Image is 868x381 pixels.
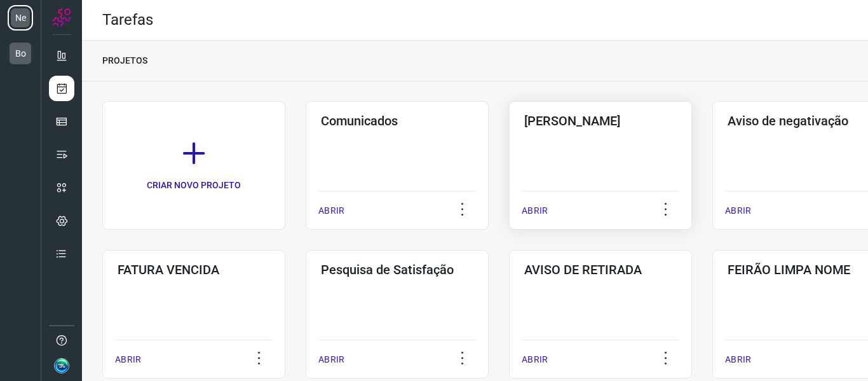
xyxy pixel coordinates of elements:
h2: Tarefas [102,11,153,29]
p: ABRIR [725,353,751,366]
p: ABRIR [522,204,548,218]
p: CRIAR NOVO PROJETO [147,179,241,192]
p: ABRIR [725,204,751,218]
h3: AVISO DE RETIRADA [524,262,677,277]
p: ABRIR [318,204,344,218]
li: Ne [8,5,33,31]
p: ABRIR [115,353,141,366]
p: ABRIR [522,353,548,366]
h3: [PERSON_NAME] [524,113,677,128]
img: Logo [52,8,71,27]
p: PROJETOS [102,54,147,67]
h3: FATURA VENCIDA [118,262,270,277]
h3: Pesquisa de Satisfação [321,262,473,277]
li: Bo [8,41,33,66]
p: ABRIR [318,353,344,366]
img: 47c40af94961a9f83d4b05d5585d06bd.jpg [54,358,69,373]
h3: Comunicados [321,113,473,128]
